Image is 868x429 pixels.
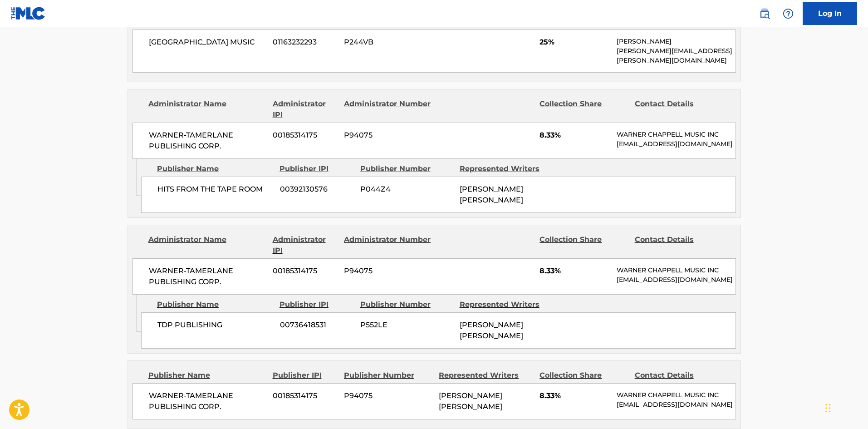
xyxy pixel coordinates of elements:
[617,266,735,275] p: WARNER CHAPPELL MUSIC INC
[280,320,353,330] span: 00736418531
[539,37,610,48] span: 25%
[280,299,353,310] div: Publisher IPI
[148,370,266,381] div: Publisher Name
[360,163,453,174] div: Publisher Number
[273,234,337,256] div: Administrator IPI
[635,234,723,256] div: Contact Details
[273,266,337,276] span: 00185314175
[360,184,453,195] span: P044Z4
[148,234,266,256] div: Administrator Name
[11,7,46,20] img: MLC Logo
[149,266,266,287] span: WARNER-TAMERLANE PUBLISHING CORP.
[157,184,273,195] span: HITS FROM THE TAPE ROOM
[617,275,735,285] p: [EMAIL_ADDRESS][DOMAIN_NAME]
[149,37,266,48] span: [GEOGRAPHIC_DATA] MUSIC
[539,390,610,401] span: 8.33%
[273,99,337,120] div: Administrator IPI
[460,299,552,310] div: Represented Writers
[539,266,610,276] span: 8.33%
[439,370,533,381] div: Represented Writers
[460,163,552,174] div: Represented Writers
[755,5,774,23] a: Public Search
[823,385,868,429] iframe: Chat Widget
[617,139,735,149] p: [EMAIL_ADDRESS][DOMAIN_NAME]
[344,99,432,120] div: Administrator Number
[149,390,266,412] span: WARNER-TAMERLANE PUBLISHING CORP.
[617,130,735,139] p: WARNER CHAPPELL MUSIC INC
[539,99,628,120] div: Collection Share
[439,391,502,411] span: [PERSON_NAME] [PERSON_NAME]
[539,130,610,141] span: 8.33%
[360,320,453,330] span: P552LE
[273,370,337,381] div: Publisher IPI
[280,163,353,174] div: Publisher IPI
[460,321,523,340] span: [PERSON_NAME] [PERSON_NAME]
[539,234,628,256] div: Collection Share
[273,390,337,401] span: 00185314175
[344,370,432,381] div: Publisher Number
[783,8,794,19] img: help
[157,163,273,174] div: Publisher Name
[360,299,453,310] div: Publisher Number
[273,130,337,141] span: 00185314175
[635,370,723,381] div: Contact Details
[617,46,735,65] p: [PERSON_NAME][EMAIL_ADDRESS][PERSON_NAME][DOMAIN_NAME]
[344,37,432,48] span: P244VB
[280,184,353,195] span: 00392130576
[344,390,432,401] span: P94075
[273,37,337,48] span: 01163232293
[779,5,797,23] div: Help
[617,390,735,400] p: WARNER CHAPPELL MUSIC INC
[617,400,735,409] p: [EMAIL_ADDRESS][DOMAIN_NAME]
[344,266,432,276] span: P94075
[759,8,770,19] img: search
[157,320,273,330] span: TDP PUBLISHING
[803,2,857,25] a: Log In
[635,99,723,120] div: Contact Details
[460,185,523,204] span: [PERSON_NAME] [PERSON_NAME]
[344,234,432,256] div: Administrator Number
[157,299,273,310] div: Publisher Name
[149,130,266,152] span: WARNER-TAMERLANE PUBLISHING CORP.
[148,99,266,120] div: Administrator Name
[617,37,735,46] p: [PERSON_NAME]
[539,370,628,381] div: Collection Share
[344,130,432,141] span: P94075
[825,394,831,422] div: Drag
